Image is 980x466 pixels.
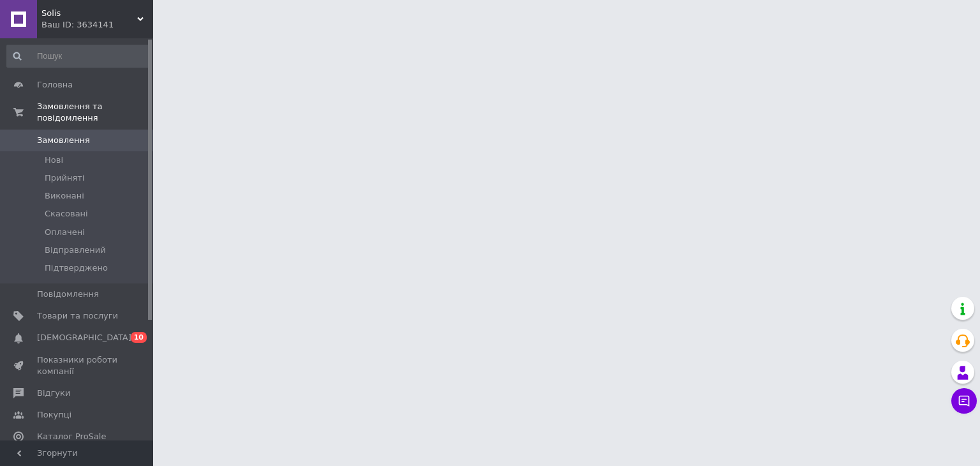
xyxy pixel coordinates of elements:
[37,409,71,421] span: Покупці
[37,101,153,124] span: Замовлення та повідомлення
[45,172,84,184] span: Прийняті
[6,45,151,68] input: Пошук
[41,19,153,31] div: Ваш ID: 3634141
[45,208,88,220] span: Скасовані
[41,8,137,19] span: Solis
[45,154,63,166] span: Нові
[37,289,99,300] span: Повідомлення
[45,190,84,202] span: Виконані
[37,354,118,377] span: Показники роботи компанії
[37,310,118,322] span: Товари та послуги
[951,388,977,414] button: Чат з покупцем
[37,431,106,442] span: Каталог ProSale
[45,244,106,256] span: Відправлений
[131,332,147,343] span: 10
[37,79,73,91] span: Головна
[37,332,131,343] span: [DEMOGRAPHIC_DATA]
[45,262,108,274] span: Підтверджено
[37,387,70,399] span: Відгуки
[45,227,85,238] span: Оплачені
[37,135,90,146] span: Замовлення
